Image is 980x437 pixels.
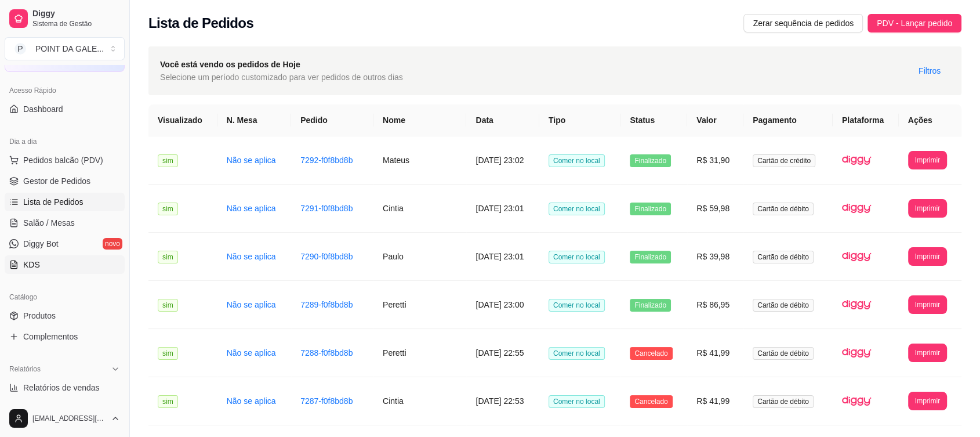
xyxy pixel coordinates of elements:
img: diggy [842,290,871,319]
span: PDV - Lançar pedido [877,17,952,30]
a: Relatórios de vendas [5,378,125,397]
td: [DATE] 22:55 [466,329,539,377]
button: Zerar sequência de pedidos [743,14,863,32]
span: Comer no local [549,154,605,167]
td: Peretti [373,329,466,377]
td: Mateus [373,136,466,185]
a: Lista de Pedidos [5,193,125,211]
span: Comer no local [549,347,605,360]
span: Cartão de débito [753,203,814,215]
span: Zerar sequência de pedidos [753,17,854,30]
button: Imprimir [908,392,947,410]
span: Relatórios de vendas [23,382,100,393]
span: Finalizado [630,203,671,215]
td: R$ 41,99 [687,329,743,377]
a: Salão / Mesas [5,214,125,232]
div: Dia a dia [5,132,125,151]
span: Filtros [919,64,941,77]
img: diggy [842,338,871,367]
button: Imprimir [908,247,947,266]
span: Cartão de débito [753,395,814,408]
a: Não se aplica [227,156,276,165]
a: 7289-f0f8bd8b [300,300,353,309]
th: N. Mesa [217,104,291,136]
span: Complementos [23,331,78,342]
a: Relatório de clientes [5,399,125,418]
a: DiggySistema de Gestão [5,5,125,32]
span: Finalizado [630,251,671,263]
span: Finalizado [630,154,671,167]
button: Pedidos balcão (PDV) [5,151,125,169]
a: Não se aplica [227,348,276,357]
a: 7288-f0f8bd8b [300,348,353,357]
th: Tipo [539,104,620,136]
div: Acesso Rápido [5,81,125,100]
img: diggy [842,194,871,223]
span: Cancelado [630,395,672,408]
span: KDS [23,259,40,270]
span: Comer no local [549,299,605,312]
a: Não se aplica [227,300,276,309]
th: Pedido [291,104,373,136]
th: Ações [899,104,961,136]
td: [DATE] 23:01 [466,185,539,233]
img: diggy [842,387,871,416]
span: Relatórios [9,364,41,374]
span: Dashboard [23,103,63,115]
span: Pedidos balcão (PDV) [23,154,103,166]
td: R$ 39,98 [687,233,743,281]
a: Não se aplica [227,204,276,213]
span: sim [158,251,178,263]
th: Nome [373,104,466,136]
th: Pagamento [743,104,833,136]
span: Salão / Mesas [23,217,75,229]
td: R$ 41,99 [687,377,743,425]
button: PDV - Lançar pedido [868,14,961,32]
span: Cartão de débito [753,347,814,360]
td: Cintia [373,377,466,425]
a: 7287-f0f8bd8b [300,396,353,406]
button: Select a team [5,37,125,60]
button: Imprimir [908,199,947,218]
td: [DATE] 22:53 [466,377,539,425]
span: Cancelado [630,347,672,360]
td: [DATE] 23:00 [466,281,539,329]
th: Plataforma [833,104,899,136]
span: Finalizado [630,299,671,312]
td: Paulo [373,233,466,281]
a: 7290-f0f8bd8b [300,252,353,261]
span: Comer no local [549,203,605,215]
span: Diggy [32,9,120,19]
span: sim [158,154,178,167]
button: Filtros [909,62,950,80]
th: Valor [687,104,743,136]
button: [EMAIL_ADDRESS][DOMAIN_NAME] [5,405,125,432]
td: [DATE] 23:01 [466,233,539,281]
div: Catálogo [5,288,125,306]
img: diggy [842,242,871,271]
a: Dashboard [5,100,125,118]
a: Diggy Botnovo [5,234,125,253]
td: R$ 59,98 [687,185,743,233]
a: 7291-f0f8bd8b [300,204,353,213]
span: Cartão de débito [753,299,814,312]
span: Diggy Bot [23,238,59,250]
button: Imprimir [908,295,947,314]
span: Selecione um período customizado para ver pedidos de outros dias [160,71,403,84]
td: Peretti [373,281,466,329]
a: Produtos [5,306,125,325]
button: Imprimir [908,151,947,169]
span: Cartão de crédito [753,154,815,167]
td: R$ 31,90 [687,136,743,185]
span: Lista de Pedidos [23,196,84,208]
span: Sistema de Gestão [32,19,120,28]
td: [DATE] 23:02 [466,136,539,185]
span: Comer no local [549,395,605,408]
a: Não se aplica [227,396,276,406]
span: sim [158,395,178,408]
a: KDS [5,255,125,274]
div: POINT DA GALE ... [35,43,104,55]
button: Imprimir [908,344,947,362]
td: R$ 86,95 [687,281,743,329]
span: sim [158,299,178,312]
